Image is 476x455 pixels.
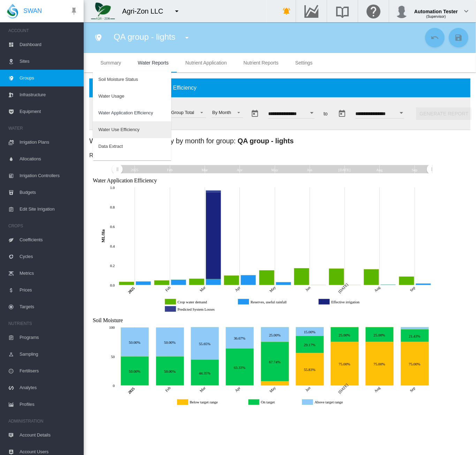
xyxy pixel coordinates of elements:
div: Water Usage [98,93,124,99]
div: Water Use Efficiency [98,127,139,133]
div: Irrigation Planned and Applied [98,160,158,166]
div: Soil Moisture Status [98,76,138,83]
div: Water Application Efficiency [98,110,153,116]
div: Data Extract [98,143,123,150]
